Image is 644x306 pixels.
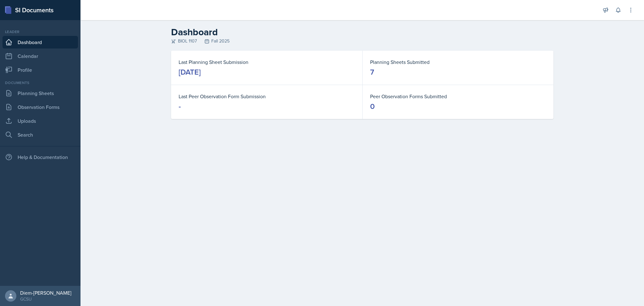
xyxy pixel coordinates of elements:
a: Calendar [3,50,78,62]
a: Dashboard [3,36,78,48]
div: Documents [3,80,78,86]
div: Leader [3,29,78,35]
dt: Last Planning Sheet Submission [179,58,355,66]
dt: Planning Sheets Submitted [370,58,546,66]
a: Planning Sheets [3,87,78,99]
dt: Peer Observation Forms Submitted [370,93,546,100]
h2: Dashboard [171,26,553,38]
div: - [179,101,181,111]
a: Uploads [3,115,78,127]
div: Help & Documentation [3,151,78,163]
div: 0 [370,101,375,111]
dt: Last Peer Observation Form Submission [179,93,355,100]
div: BIOL 1107 Fall 2025 [171,38,553,44]
div: GCSU [20,296,71,302]
div: [DATE] [179,67,201,77]
a: Observation Forms [3,101,78,113]
a: Search [3,128,78,141]
div: Diem-[PERSON_NAME] [20,290,71,296]
a: Profile [3,64,78,76]
div: 7 [370,67,374,77]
